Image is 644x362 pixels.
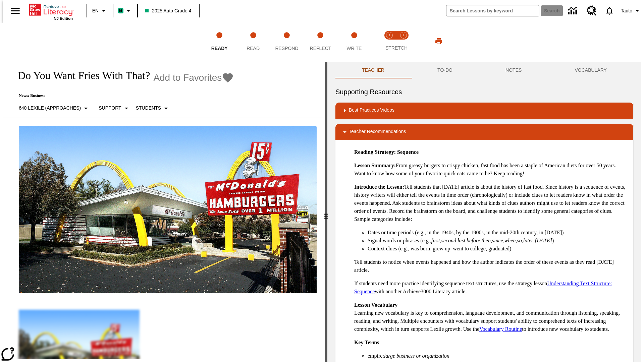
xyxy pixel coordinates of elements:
text: 1 [388,34,390,37]
strong: Key Terms [354,340,379,345]
em: then [481,238,491,243]
button: Reflect step 4 of 5 [301,23,340,60]
em: before [467,238,480,243]
div: Teacher Recommendations [335,124,633,140]
span: Respond [275,46,298,51]
p: Teacher Recommendations [349,128,406,136]
span: Reflect [310,46,331,51]
button: Scaffolds, Support [96,102,133,114]
a: Resource Center, Will open in new tab [583,2,601,20]
button: VOCABULARY [548,62,633,78]
span: B [119,6,122,15]
button: Print [428,35,449,47]
p: Best Practices Videos [349,107,394,115]
span: NJ Edition [54,16,73,20]
h1: Do You Want Fries With That? [11,69,150,82]
button: Respond step 3 of 5 [267,23,306,60]
button: Read step 2 of 5 [233,23,272,60]
strong: Lesson Summary: [354,163,396,168]
span: EN [92,7,99,14]
button: NOTES [479,62,548,78]
span: Read [247,46,260,51]
em: first [431,238,440,243]
h6: Supporting Resources [335,86,633,97]
em: second [441,238,456,243]
button: Open side menu [5,1,25,21]
button: Language: EN, Select a language [89,5,111,17]
button: Ready step 1 of 5 [200,23,239,60]
span: Add to Favorites [153,72,222,83]
p: From greasy burgers to crispy chicken, fast food has been a staple of American diets for over 50 ... [354,162,628,178]
button: Stretch Respond step 2 of 2 [394,23,413,60]
button: Profile/Settings [618,5,644,17]
em: [DATE] [535,238,552,243]
a: Notifications [601,2,618,19]
li: Signal words or phrases (e.g., , , , , , , , , , ) [368,237,628,245]
p: Tell students that [DATE] article is about the history of fast food. Since history is a sequence ... [354,183,628,223]
button: Write step 5 of 5 [335,23,374,60]
div: Instructional Panel Tabs [335,62,633,78]
p: Support [99,105,121,112]
p: News: Business [11,93,234,98]
em: later [523,238,533,243]
p: Learning new vocabulary is key to comprehension, language development, and communication through ... [354,301,628,333]
li: Context clues (e.g., was born, grew up, went to college, graduated) [368,245,628,253]
button: Teacher [335,62,411,78]
p: If students need more practice identifying sequence text structures, use the strategy lesson with... [354,280,628,296]
div: Home [29,2,73,20]
em: when [504,238,516,243]
input: search field [446,5,539,16]
span: Tauto [621,7,632,14]
li: empire: [368,352,628,360]
a: Vocabulary Routine [479,326,522,332]
div: reading [3,62,325,359]
span: Ready [211,46,228,51]
text: 2 [402,34,404,37]
a: Understanding Text Structure: Sequence [354,281,612,294]
button: TO-DO [411,62,479,78]
li: Dates or time periods (e.g., in the 1940s, by the 1900s, in the mid-20th century, in [DATE]) [368,229,628,237]
button: Boost Class color is mint green. Change class color [115,5,135,17]
a: Data Center [564,2,583,20]
button: Stretch Read step 1 of 2 [380,23,399,60]
span: STRETCH [385,45,408,51]
strong: Reading Strategy: [354,149,396,155]
img: One of the first McDonald's stores, with the iconic red sign and golden arches. [19,126,317,294]
span: 2025 Auto Grade 4 [145,7,192,14]
p: Students [136,105,161,112]
div: Best Practices Videos [335,103,633,119]
span: Write [346,46,362,51]
button: Select Student [133,102,173,114]
em: so [517,238,522,243]
p: Tell students to notice when events happened and how the author indicates the order of these even... [354,258,628,274]
em: large business or organization [384,353,449,359]
em: since [492,238,503,243]
button: Add to Favorites - Do You Want Fries With That? [153,72,234,83]
div: Press Enter or Spacebar and then press right and left arrow keys to move the slider [325,62,327,362]
strong: Sequence [397,149,419,155]
em: last [458,238,465,243]
p: 640 Lexile (Approaches) [19,105,81,112]
button: Select Lexile, 640 Lexile (Approaches) [16,102,93,114]
div: activity [327,62,641,362]
strong: Lesson Vocabulary [354,302,397,308]
strong: Introduce the Lesson: [354,184,404,190]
